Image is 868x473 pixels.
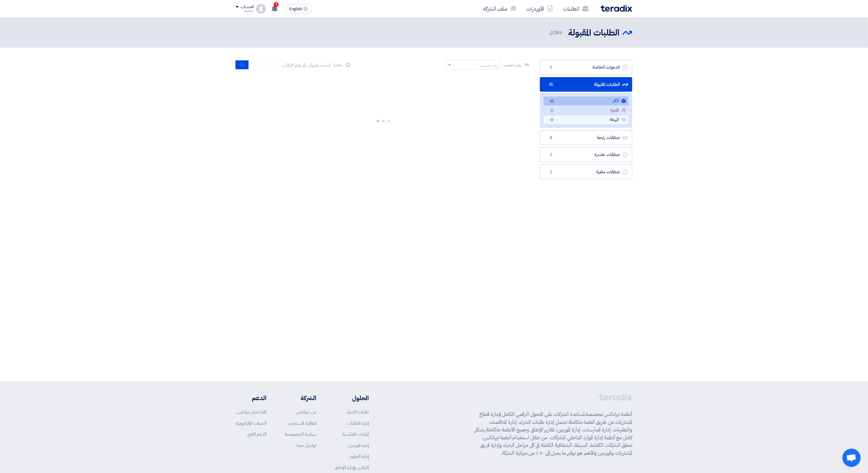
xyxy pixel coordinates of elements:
[547,64,555,70] span: 0
[547,169,555,175] span: 2
[568,27,619,39] h2: الطلبات المقبولة
[350,453,369,460] a: إدارة العقود
[256,4,266,14] img: profile_test.png
[558,2,593,16] a: الطلبات
[335,464,369,471] a: التقارير وإدارة الإنفاق
[236,409,266,415] a: لماذا تختار تيرادكس
[285,393,316,403] li: الشركة
[334,62,342,68] span: بحث
[548,117,556,124] span: 0
[296,409,316,415] a: عن تيرادكس
[342,431,369,437] a: المزادات العكسية
[285,4,312,14] button: English
[236,420,266,427] a: الندوات الإلكترونية
[540,147,632,162] a: صفقات خاسرة6
[842,449,861,467] div: دردشة مفتوحة
[540,130,632,145] a: صفقات رابحة8
[285,431,316,437] a: سياسة الخصوصية
[547,135,555,141] span: 8
[521,2,558,16] a: الأوردرات
[540,60,632,75] a: الدعوات الخاصة0
[540,165,632,179] a: صفقات ملغية2
[335,393,369,403] li: الحلول
[348,442,369,449] a: إدارة الموردين
[478,2,521,16] a: ملف الشركة
[548,108,556,114] span: 0
[249,60,334,70] input: ابحث بعنوان أو رقم الطلب
[548,98,556,105] span: 85
[544,106,629,115] a: المميزة
[289,420,316,427] a: اتفاقية المستخدم
[236,393,266,403] li: الدعم
[297,442,316,449] a: تواصل معنا
[347,420,369,427] a: إدارة الطلبات
[474,410,632,457] p: أنظمة تيرادكس مخصصة لمساعدة الشركات على التحول الرقمي الكامل لإدارة قطاع المشتريات عن طريق أنظمة ...
[547,152,555,158] span: 6
[241,5,254,10] div: الحساب
[504,62,521,68] span: رتب حسب
[547,82,555,88] span: 85
[236,9,254,13] div: Karam
[480,62,497,69] div: رتب حسب
[274,2,279,7] span: 1
[247,431,266,437] a: الدعم الفني
[544,97,629,105] a: الكل
[601,5,632,12] img: Teradix logo
[347,409,369,415] a: طلبات الشراء
[557,29,562,36] span: 85
[549,29,563,36] span: الكل
[544,115,629,124] a: المهملة
[289,7,302,11] span: English
[540,77,632,92] a: الطلبات المقبولة85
